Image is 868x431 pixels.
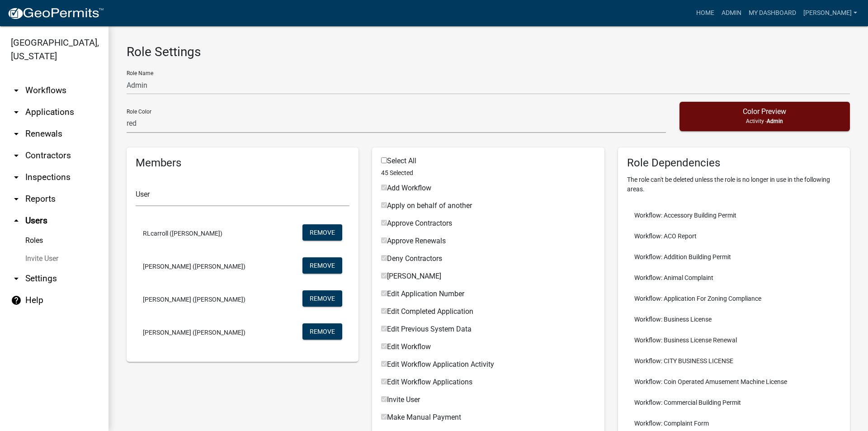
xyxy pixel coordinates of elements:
i: arrow_drop_down [11,194,22,204]
li: Workflow: ACO Report [627,226,841,246]
span: Add Workflow [387,184,431,192]
label: Select All [381,157,416,165]
span: RLcarroll ([PERSON_NAME]) [143,230,222,237]
h5: Color Preview [687,107,843,116]
span: Edit Application Number [387,289,464,298]
div: Workflow Applications [381,414,595,425]
i: arrow_drop_down [11,172,22,183]
input: Add Workflow [381,185,387,190]
i: arrow_drop_down [11,128,22,139]
li: Workflow: Application For Zoning Compliance [627,288,841,309]
li: Workflow: Commercial Building Permit [627,392,841,413]
input: Edit Workflow Applications [381,379,387,384]
input: Approve Renewals [381,237,387,243]
a: My Dashboard [745,5,800,22]
span: [PERSON_NAME] [387,272,441,280]
input: Make Manual Payment [381,414,387,420]
div: Workflow Applications [381,326,595,336]
span: Make Manual Payment [387,413,461,422]
li: Workflow: Coin Operated Amusement Machine License [627,371,841,392]
span: Approve Contractors [387,219,452,227]
a: [PERSON_NAME] [800,5,861,22]
button: Remove [302,224,342,241]
h3: Role Settings [127,44,850,60]
li: Workflow: Business License [627,309,841,330]
span: Deny Contractors [387,254,442,263]
i: arrow_drop_down [11,150,22,161]
i: arrow_drop_down [11,85,22,96]
span: Admin [767,118,783,124]
li: Workflow: Accessory Building Permit [627,205,841,226]
span: Edit Workflow [387,342,431,351]
input: Edit Previous System Data [381,326,387,332]
i: arrow_drop_down [11,273,22,284]
li: Workflow: CITY BUSINESS LICENSE [627,350,841,371]
input: Approve Contractors [381,220,387,226]
input: Edit Workflow Application Activity [381,361,387,367]
li: Workflow: Business License Renewal [627,330,841,350]
span: Edit Workflow Application Activity [387,360,494,369]
div: Workflow Applications [381,202,595,213]
input: Edit Completed Application [381,308,387,314]
li: Workflow: Addition Building Permit [627,246,841,267]
div: Workflow Applications [381,220,595,231]
div: Workflow Applications [381,273,595,284]
span: Invite User [387,395,420,404]
i: help [11,295,22,306]
div: Workflow Applications [381,379,595,389]
div: Workflow Applications [381,308,595,319]
button: Remove [302,257,342,274]
div: Workflow Applications [381,396,595,407]
div: Workflow Applications [381,255,595,266]
input: Apply on behalf of another [381,202,387,208]
input: [PERSON_NAME] [381,273,387,279]
input: Select All [381,157,387,163]
i: arrow_drop_up [11,215,22,226]
p: The role can't be deleted unless the role is no longer in use in the following areas. [627,175,841,194]
p: Activity - [687,117,843,125]
span: [PERSON_NAME] ([PERSON_NAME]) [143,296,245,303]
div: Workflow Applications [381,290,595,301]
span: Approve Renewals [387,237,446,245]
div: Workflow Applications [381,185,595,195]
button: Remove [302,290,342,307]
span: [PERSON_NAME] ([PERSON_NAME]) [143,263,245,270]
a: Admin [718,5,745,22]
input: Edit Workflow [381,343,387,349]
span: [PERSON_NAME] ([PERSON_NAME]) [143,329,245,336]
span: Edit Previous System Data [387,325,472,333]
li: Workflow: Animal Complaint [627,267,841,288]
h5: Members [136,156,349,170]
a: Home [693,5,718,22]
h5: Role Dependencies [627,156,841,170]
div: Workflow Applications [381,237,595,248]
input: Edit Application Number [381,290,387,296]
div: Workflow Applications [381,361,595,372]
span: Edit Completed Application [387,307,473,316]
div: Workflow Applications [381,343,595,354]
input: Deny Contractors [381,255,387,261]
span: Apply on behalf of another [387,201,472,210]
button: Remove [302,323,342,340]
span: Edit Workflow Applications [387,378,472,386]
i: arrow_drop_down [11,107,22,118]
input: Invite User [381,396,387,402]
